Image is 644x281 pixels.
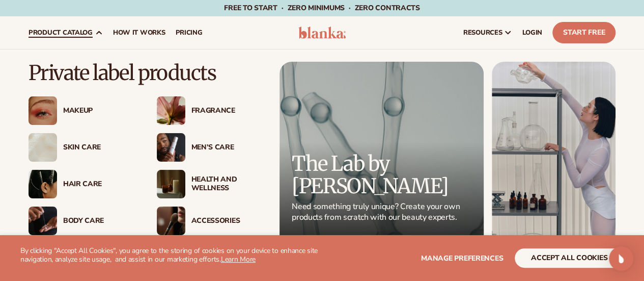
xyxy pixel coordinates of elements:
a: Cream moisturizer swatch. Skin Care [29,133,136,162]
button: accept all cookies [515,248,624,268]
a: Learn More [221,254,256,264]
a: Pink blooming flower. Fragrance [157,96,265,125]
span: resources [463,29,502,37]
a: Male hand applying moisturizer. Body Care [29,207,136,235]
a: product catalog [23,16,108,49]
p: By clicking "Accept All Cookies", you agree to the storing of cookies on your device to enhance s... [20,247,322,264]
p: Private label products [29,62,264,84]
img: Male hand applying moisturizer. [29,207,57,235]
a: Female with makeup brush. Accessories [157,207,265,235]
div: Body Care [63,217,136,225]
a: Female with glitter eye makeup. Makeup [29,96,136,125]
img: Pink blooming flower. [157,96,185,125]
div: Fragrance [191,107,265,115]
span: How It Works [113,29,165,37]
div: Men’s Care [191,143,265,152]
img: Candles and incense on table. [157,170,185,198]
a: pricing [170,16,207,49]
span: product catalog [29,29,93,37]
a: LOGIN [517,16,547,49]
div: Accessories [191,217,265,225]
img: Female hair pulled back with clips. [29,170,57,198]
a: How It Works [108,16,171,49]
img: logo [298,27,346,39]
img: Female in lab with equipment. [492,62,615,272]
a: Female hair pulled back with clips. Hair Care [29,170,136,198]
a: Male holding moisturizer bottle. Men’s Care [157,133,265,162]
div: Hair Care [63,180,136,189]
span: LOGIN [522,29,542,37]
img: Male holding moisturizer bottle. [157,133,185,162]
a: resources [458,16,517,49]
a: Candles and incense on table. Health And Wellness [157,170,265,198]
div: Makeup [63,107,136,115]
span: Free to start · ZERO minimums · ZERO contracts [224,3,419,13]
button: Manage preferences [421,248,503,268]
img: Female with glitter eye makeup. [29,96,57,125]
a: Start Free [552,22,615,43]
span: pricing [175,29,202,37]
span: Manage preferences [421,253,503,263]
img: Female with makeup brush. [157,207,185,235]
p: Need something truly unique? Create your own products from scratch with our beauty experts. [292,201,463,223]
div: Health And Wellness [191,175,265,193]
a: Microscopic product formula. The Lab by [PERSON_NAME] Need something truly unique? Create your ow... [279,62,484,272]
p: The Lab by [PERSON_NAME] [292,152,463,197]
img: Cream moisturizer swatch. [29,133,57,162]
div: Skin Care [63,143,136,152]
div: Open Intercom Messenger [609,246,633,271]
